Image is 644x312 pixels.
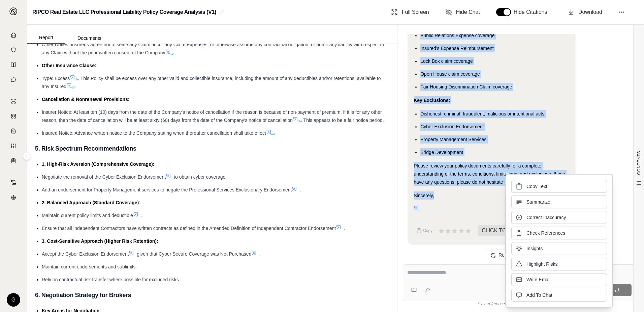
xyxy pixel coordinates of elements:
[443,5,483,19] button: Hide Chat
[402,8,429,16] span: Full Screen
[141,213,142,218] span: .
[420,71,480,77] span: Open House claim coverage
[636,151,642,175] span: CONTENTS
[4,95,23,108] a: Single Policy
[511,180,607,193] button: Copy Text
[4,124,23,138] a: Claim Coverage
[4,109,23,123] a: Policy Comparisons
[74,84,76,89] span: .
[565,5,605,19] button: Download
[42,97,130,102] span: Cancellation & Nonrenewal Provisions:
[511,289,607,302] button: Add To Chat
[42,42,384,55] span: Other Duties: Insureds agree not to settle any Claim, incur any Claim Expenses, or otherwise assu...
[174,174,227,180] span: to obtain cyber coverage.
[42,76,70,81] span: Type: Excess
[42,187,292,192] span: Add an endorsement for Property Management services to negate the Professional Services Exclusion...
[423,228,432,233] span: Copy
[414,193,434,198] span: Sincerely,
[4,190,23,204] a: Legal Search Engine
[301,118,384,123] span: . This appears to be a fair notice period.
[526,183,547,190] span: Copy Text
[42,226,336,231] span: Ensure that all Independent Contractors have written contracts as defined in the Amended Definiti...
[420,137,486,142] span: Property Management Services
[173,50,175,55] span: .
[420,58,473,64] span: Lock Box claim coverage
[259,251,261,257] span: .
[526,230,565,236] span: Check References
[42,213,133,218] span: Maintain current policy limits and deductible
[4,58,23,72] a: Prompt Library
[4,73,23,86] a: Chat
[511,273,607,286] button: Write Email
[414,98,450,103] strong: Key Exclusions:
[42,264,137,269] span: Maintain current endorsements and sublimits.
[42,251,129,257] span: Accept the Cyber Exclusion Endorsement
[511,211,607,224] button: Correct Inaccuracy
[578,8,602,16] span: Download
[4,139,23,153] a: Custom Report
[42,63,96,68] span: Other Insurance Clause:
[42,174,166,180] span: Negotiate the removal of the Cyber Exclusion Endorsement
[414,163,565,185] span: Please review your policy documents carefully for a complete understanding of the terms, conditio...
[4,176,23,189] a: Contract Analysis
[4,28,23,42] a: Home
[511,227,607,239] button: Check References
[35,289,389,301] h3: 6. Negotiation Strategy for Brokers
[420,84,512,89] span: Fair Housing Discrimination Claim coverage
[32,6,216,18] h2: RIPCO Real Estate LLC Professional Liability Policy Coverage Analysis (V1)
[27,32,65,44] button: Report
[274,130,276,136] span: .
[300,187,301,192] span: .
[456,8,480,16] span: Hide Chat
[420,33,494,38] span: Public Relations Expense coverage
[420,150,463,155] span: Bridge Development
[414,224,435,237] button: Copy
[420,46,493,51] span: Insured's Expense Reimbursement
[526,245,543,252] span: Insights
[9,7,18,16] img: Expand sidebar
[7,5,20,18] button: Expand sidebar
[42,76,381,89] span: . This Policy shall be excess over any other valid and collectible insurance, including the amoun...
[42,200,140,205] span: 2. Balanced Approach (Standard Coverage):
[498,252,546,258] span: Regenerate Response
[403,301,636,307] div: *Use references provided to verify information.
[42,238,158,244] span: 3. Cost-Sensitive Approach (Higher Risk Retention):
[7,293,20,307] div: G
[4,43,23,57] a: Documents Vault
[42,161,154,167] span: 1. High-Risk Aversion (Comprehensive Coverage):
[485,250,554,260] button: Regenerate Response
[526,214,566,221] span: Correct Inaccuracy
[42,130,266,136] span: Insured Notice: Advance written notice to the Company stating when thereafter cancellation shall ...
[35,142,389,155] h3: 5. Risk Spectrum Recommendations
[420,124,484,129] span: Cyber Exclusion Endorsement
[137,251,251,257] span: given that Cyber Secure Coverage was Not Purchased
[42,109,382,123] span: Insurer Notice: At least ten (10) days from the date of the Company's notice of cancellation if t...
[478,225,525,236] span: CLICK TO RATE
[344,226,345,231] span: .
[526,276,550,283] span: Write Email
[388,5,432,19] button: Full Screen
[4,154,23,167] a: Coverage Table
[526,199,550,205] span: Summarize
[511,258,607,270] button: Highlight Risks
[514,8,551,16] span: Hide Citations
[42,277,180,282] span: Rely on contractual risk transfer where possible for excluded risks.
[511,196,607,208] button: Summarize
[526,292,552,298] span: Add To Chat
[23,152,31,160] button: Expand sidebar
[511,242,607,255] button: Insights
[65,33,114,44] button: Documents
[420,111,544,116] span: Dishonest, criminal, fraudulent, malicious or intentional acts
[526,261,558,267] span: Highlight Risks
